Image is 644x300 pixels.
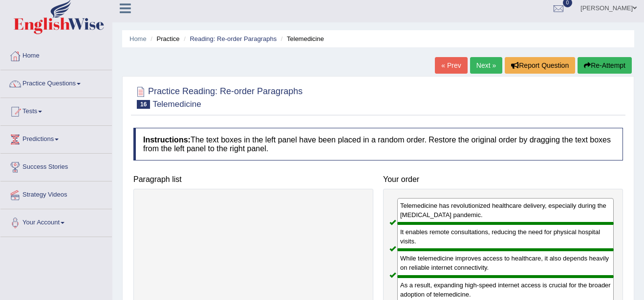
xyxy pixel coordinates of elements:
[397,198,614,223] div: Telemedicine has revolutionized healthcare delivery, especially during the [MEDICAL_DATA] pandemic.
[470,57,502,74] a: Next »
[148,34,179,43] li: Practice
[505,57,575,74] button: Report Question
[0,42,112,67] a: Home
[0,209,112,234] a: Your Account
[0,126,112,150] a: Predictions
[129,35,147,42] a: Home
[133,128,623,160] h4: The text boxes in the left panel have been placed in a random order. Restore the original order b...
[133,175,373,184] h4: Paragraph list
[152,100,201,109] small: Telemedicine
[190,35,277,42] a: Reading: Re-order Paragraphs
[383,175,623,184] h4: Your order
[143,136,191,144] b: Instructions:
[0,70,112,95] a: Practice Questions
[279,34,324,43] li: Telemedicine
[0,154,112,178] a: Success Stories
[578,57,632,74] button: Re-Attempt
[397,223,614,250] div: It enables remote consultations, reducing the need for physical hospital visits.
[133,84,302,109] h2: Practice Reading: Re-order Paragraphs
[397,250,614,276] div: While telemedicine improves access to healthcare, it also depends heavily on reliable internet co...
[0,98,112,122] a: Tests
[0,181,112,206] a: Strategy Videos
[435,57,467,74] a: « Prev
[137,100,150,109] span: 16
